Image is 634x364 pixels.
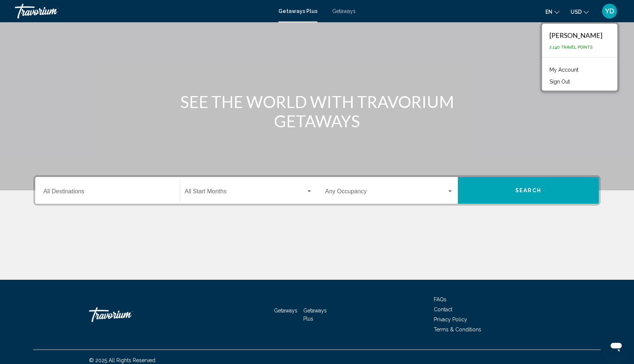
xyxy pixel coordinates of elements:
span: © 2025 All Rights Reserved. [89,357,156,363]
div: [PERSON_NAME] [549,31,602,39]
span: en [545,9,552,15]
button: User Menu [600,3,619,19]
button: Change language [545,6,559,17]
a: Travorium [89,304,163,326]
iframe: Кнопка запуска окна обмена сообщениями [604,334,628,358]
a: Getaways Plus [303,308,327,322]
h1: SEE THE WORLD WITH TRAVORIUM GETAWAYS [178,92,456,131]
div: Search widget [35,177,599,204]
span: USD [571,9,582,15]
span: Search [515,188,541,194]
a: FAQs [434,296,446,302]
span: 2,140 Travel Points [549,45,592,50]
span: YD [605,7,614,15]
button: Search [458,177,599,204]
a: Getaways [332,8,356,14]
button: Change currency [571,6,589,17]
a: Terms & Conditions [434,327,481,332]
a: My Account [546,65,582,75]
a: Getaways Plus [278,8,317,14]
a: Getaways [274,308,297,314]
button: Sign Out [546,77,574,86]
a: Privacy Policy [434,317,467,322]
a: Travorium [15,4,271,19]
a: Contact [434,306,452,312]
